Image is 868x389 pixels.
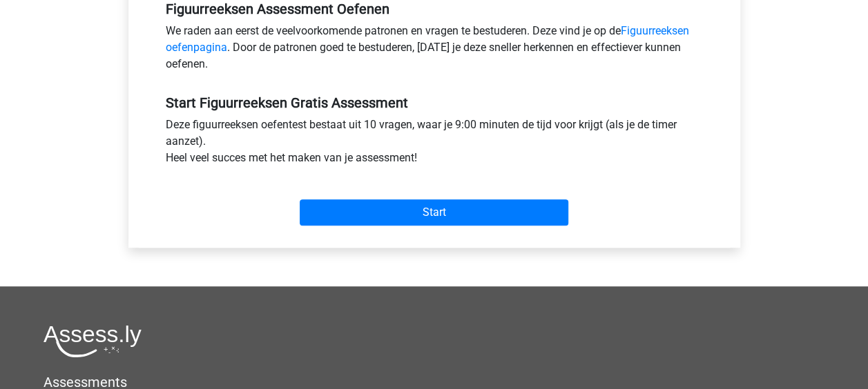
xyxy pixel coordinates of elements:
h5: Start Figuurreeksen Gratis Assessment [166,94,703,111]
div: We raden aan eerst de veelvoorkomende patronen en vragen te bestuderen. Deze vind je op de . Door... [155,23,713,78]
div: Deze figuurreeksen oefentest bestaat uit 10 vragen, waar je 9:00 minuten de tijd voor krijgt (als... [155,117,713,172]
h5: Figuurreeksen Assessment Oefenen [166,1,703,17]
img: Assessly logo [44,325,142,357]
input: Start [300,199,568,226]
